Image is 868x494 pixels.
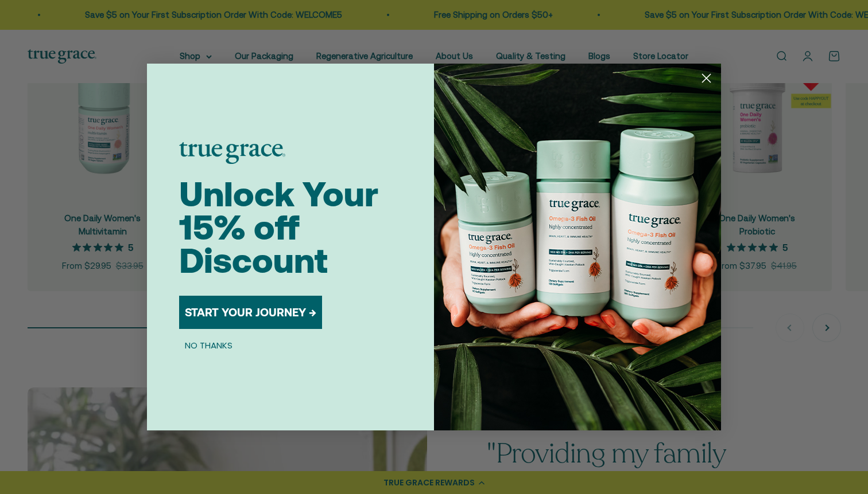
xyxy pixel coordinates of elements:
[179,338,238,352] button: NO THANKS
[179,296,322,329] button: START YOUR JOURNEY →
[179,142,285,164] img: logo placeholder
[434,64,721,430] img: 098727d5-50f8-4f9b-9554-844bb8da1403.jpeg
[696,68,716,88] button: Close dialog
[179,174,378,280] span: Unlock Your 15% off Discount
